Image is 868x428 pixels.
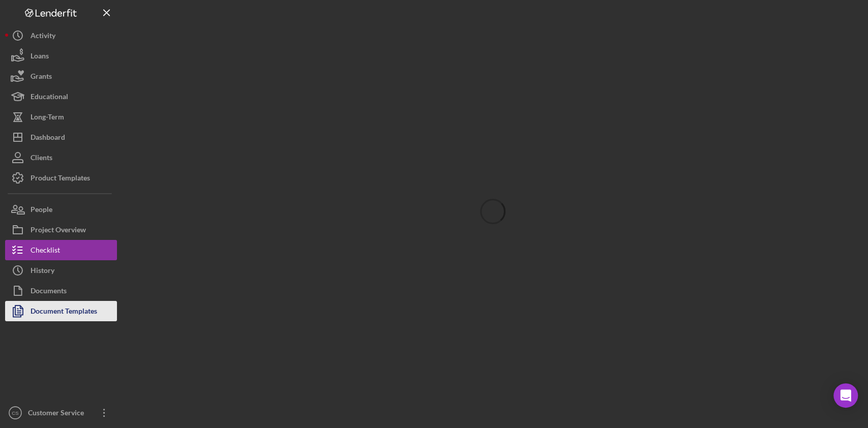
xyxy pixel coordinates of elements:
[5,240,117,260] button: Checklist
[5,86,117,107] button: Educational
[31,66,52,89] div: Grants
[5,107,117,127] button: Long-Term
[12,410,18,416] text: CS
[5,220,117,240] button: Project Overview
[31,25,55,48] div: Activity
[5,168,117,188] button: Product Templates
[5,199,117,220] button: People
[5,281,117,301] button: Documents
[31,107,64,130] div: Long-Term
[31,46,49,69] div: Loans
[5,403,117,423] button: CSCustomer Service
[25,403,92,425] div: Customer Service
[31,240,60,263] div: Checklist
[5,66,117,86] button: Grants
[5,301,117,321] button: Document Templates
[31,301,97,324] div: Document Templates
[5,260,117,281] button: History
[5,25,117,46] button: Activity
[5,127,117,147] button: Dashboard
[31,260,54,283] div: History
[5,46,117,66] button: Loans
[31,168,90,191] div: Product Templates
[31,281,67,303] div: Documents
[31,147,52,170] div: Clients
[31,86,68,109] div: Educational
[833,383,858,408] div: Open Intercom Messenger
[31,199,52,222] div: People
[31,220,86,242] div: Project Overview
[5,147,117,168] button: Clients
[31,127,65,150] div: Dashboard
